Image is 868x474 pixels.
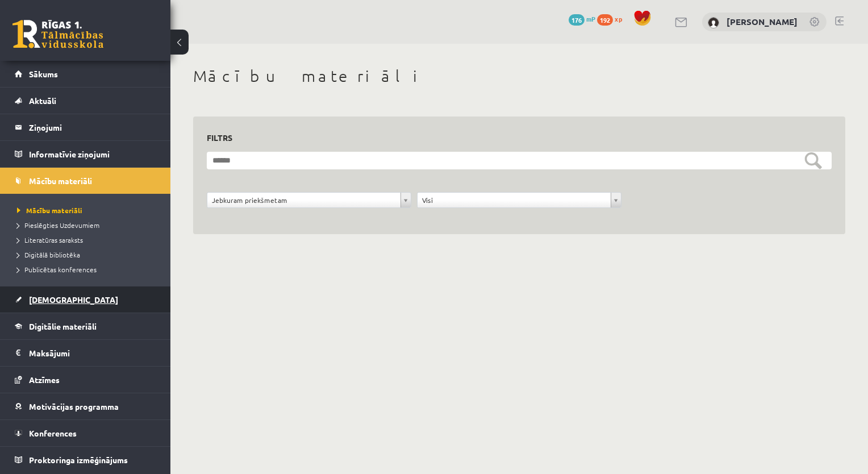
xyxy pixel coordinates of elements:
a: Visi [418,193,621,207]
span: Literatūras saraksts [17,235,83,244]
span: Sākums [29,69,58,79]
legend: Ziņojumi [29,114,156,140]
a: Ziņojumi [15,114,156,140]
a: Mācību materiāli [17,205,159,215]
legend: Maksājumi [29,340,156,366]
span: xp [615,14,622,23]
a: Mācību materiāli [15,168,156,194]
a: [PERSON_NAME] [727,16,798,27]
legend: Informatīvie ziņojumi [29,141,156,167]
span: 192 [597,14,613,26]
a: Konferences [15,420,156,446]
a: Sākums [15,61,156,87]
span: Mācību materiāli [29,176,92,186]
span: Konferences [29,428,77,438]
a: Digitālā bibliotēka [17,250,159,260]
span: Digitālā bibliotēka [17,250,80,259]
img: Valērija Kožemjakina [708,17,719,28]
span: [DEMOGRAPHIC_DATA] [29,294,118,305]
a: Maksājumi [15,340,156,366]
a: 192 xp [597,14,628,23]
a: Pieslēgties Uzdevumiem [17,220,159,230]
a: Publicētas konferences [17,264,159,275]
a: 176 mP [569,14,595,23]
a: Rīgas 1. Tālmācības vidusskola [12,20,103,48]
span: Aktuāli [29,95,56,106]
a: Digitālie materiāli [15,313,156,339]
a: [DEMOGRAPHIC_DATA] [15,286,156,313]
a: Proktoringa izmēģinājums [15,447,156,473]
span: Pieslēgties Uzdevumiem [17,221,99,230]
span: Mācību materiāli [17,206,82,215]
span: Atzīmes [29,375,60,385]
span: Publicētas konferences [17,265,97,274]
span: Jebkuram priekšmetam [212,193,396,207]
span: mP [586,14,595,23]
a: Literatūras saraksts [17,235,159,245]
span: Digitālie materiāli [29,321,97,331]
a: Informatīvie ziņojumi [15,141,156,167]
a: Aktuāli [15,88,156,114]
span: Motivācijas programma [29,401,119,411]
h1: Mācību materiāli [193,66,845,86]
a: Jebkuram priekšmetam [207,193,411,207]
span: 176 [569,14,585,26]
span: Visi [422,193,606,207]
span: Proktoringa izmēģinājums [29,455,128,465]
a: Motivācijas programma [15,393,156,419]
a: Atzīmes [15,367,156,393]
h3: Filtrs [207,130,818,145]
